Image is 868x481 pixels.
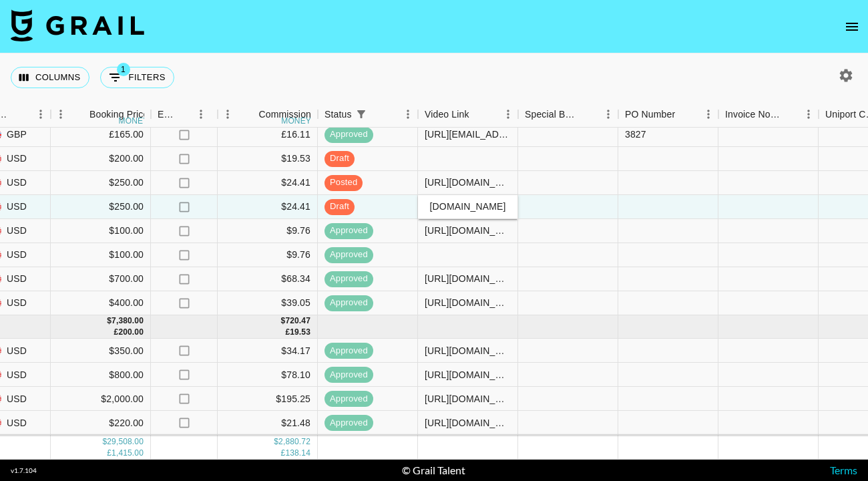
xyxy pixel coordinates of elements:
button: Sort [675,105,694,124]
div: Expenses: Remove Commission? [151,102,218,128]
div: 2,880.72 [278,436,310,448]
div: $220.00 [51,411,151,435]
span: approved [324,417,373,430]
button: Sort [71,105,89,124]
div: © Grail Talent [402,464,465,477]
div: PO Number [625,102,675,128]
div: https://www.tiktok.com/@thekfamily33/video/7541505004117478687?is_from_webapp=1&sender_device=pc&... [425,392,511,406]
span: 1 [117,63,130,76]
button: Sort [176,105,195,124]
span: approved [324,297,373,309]
span: draft [324,200,355,213]
button: open drawer [839,13,865,40]
div: https://www.tiktok.com/@carolineloves.you/video/7548839468300766466?is_from_webapp=1&sender_devic... [425,128,511,141]
div: $ [102,436,107,448]
button: Menu [799,104,819,124]
div: $19.53 [218,147,318,171]
div: £200.00 [51,435,151,459]
div: https://www.tiktok.com/@thekfamily33/video/7552948937410235662?is_from_webapp=1&sender_device=pc&... [425,272,511,285]
span: draft [324,152,355,165]
div: $ [281,315,286,327]
div: 19.53 [290,327,310,338]
div: $39.05 [218,291,318,315]
button: Sort [12,105,31,124]
button: Sort [240,105,258,124]
div: $250.00 [51,195,151,219]
div: 3827 [625,128,646,141]
div: money [119,117,149,125]
button: Menu [398,104,418,124]
button: Sort [469,105,488,124]
button: Menu [218,104,238,124]
span: approved [324,224,373,237]
button: Sort [580,105,598,124]
div: Commission [258,102,311,128]
div: 1,415.00 [112,448,144,459]
div: £ [281,448,286,459]
div: $700.00 [51,267,151,291]
div: Invoice Notes [718,102,819,128]
div: $800.00 [51,363,151,387]
div: £ [114,327,119,338]
span: approved [324,345,373,357]
div: $68.34 [218,267,318,291]
div: 7,380.00 [112,315,144,327]
button: Menu [51,104,71,124]
div: Status [324,102,352,128]
div: $9.76 [218,219,318,243]
div: $200.00 [51,147,151,171]
div: Status [318,102,418,128]
div: £16.11 [218,123,318,147]
span: approved [324,128,373,141]
div: 138.14 [285,448,310,459]
div: $21.48 [218,411,318,435]
div: PO Number [618,102,718,128]
div: £165.00 [51,123,151,147]
div: Video Link [418,102,518,128]
span: approved [324,393,373,406]
button: Sort [371,105,389,124]
span: posted [324,176,363,189]
div: https://www.tiktok.com/@alexxisreedd/video/7535163929933139222?is_from_webapp=1&sender_device=pc&... [425,416,511,430]
a: Terms [830,464,857,476]
div: $9.76 [218,243,318,267]
div: $350.00 [51,339,151,363]
button: Select columns [11,67,89,88]
div: Special Booking Type [518,102,618,128]
div: $24.41 [218,195,318,219]
div: money [281,117,311,125]
div: Invoice Notes [725,102,780,128]
button: Menu [31,104,51,124]
div: Expenses: Remove Commission? [158,102,176,128]
div: $100.00 [51,219,151,243]
button: Menu [598,104,618,124]
button: Show filters [100,67,174,88]
div: $195.25 [218,387,318,411]
div: 29,508.00 [107,436,144,448]
div: $2,000.00 [51,387,151,411]
div: https://www.tiktok.com/@yomidun/video/7534403183397866757?is_from_webapp=1&sender_device=pc&web_i... [425,344,511,357]
div: $ [107,315,112,327]
div: Video Link [425,102,469,128]
div: $100.00 [51,243,151,267]
div: $250.00 [51,171,151,195]
div: £ [285,327,290,338]
button: Menu [698,104,718,124]
div: $400.00 [51,291,151,315]
div: £19.53 [218,435,318,459]
img: Grail Talent [11,9,144,41]
div: $34.17 [218,339,318,363]
div: £ [107,448,112,459]
div: $ [274,436,278,448]
button: Sort [780,105,799,124]
button: Menu [498,104,518,124]
div: https://www.tiktok.com/@ce.ce.d/video/7554034932989840662?is_from_webapp=1&sender_device=pc&web_i... [425,224,511,237]
span: approved [324,249,373,261]
div: https://www.tiktok.com/@onlyntando/video/7554836510944644370?is_from_webapp=1&sender_device=pc&we... [425,176,511,189]
div: $24.41 [218,171,318,195]
div: v 1.7.104 [11,466,37,475]
button: Show filters [352,105,371,124]
div: https://www.tiktok.com/@thekfamily33/video/7535210291500420383?is_from_webapp=1&sender_device=pc&... [425,368,511,381]
div: 720.47 [285,315,310,327]
div: Special Booking Type [525,102,580,128]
